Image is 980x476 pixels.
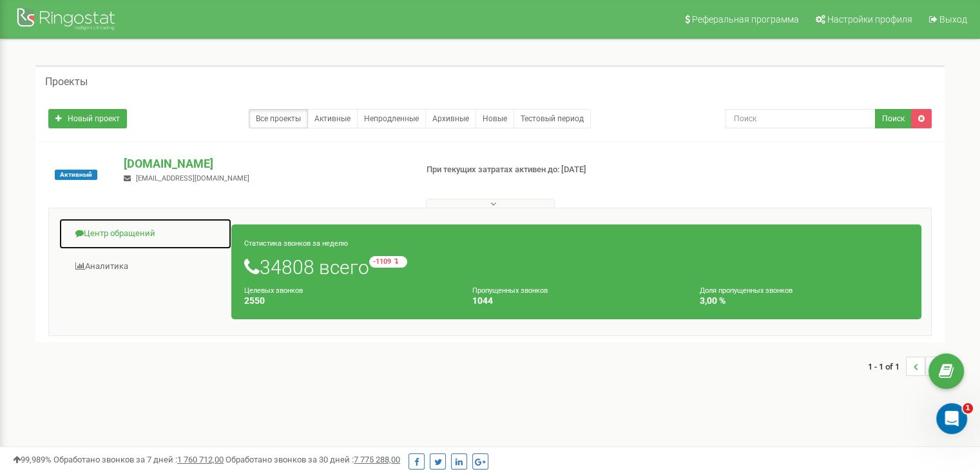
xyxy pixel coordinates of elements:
[55,170,97,180] span: Активный
[226,455,400,464] span: Обработано звонков за 30 дней :
[700,286,793,295] small: Доля пропущенных звонков
[369,256,407,268] small: -1109
[45,76,88,88] h5: Проекты
[472,286,548,295] small: Пропущенных звонков
[244,239,348,248] small: Статистика звонков за неделю
[53,455,224,464] span: Обработано звонков за 7 дней :
[936,403,967,434] iframe: Intercom live chat
[827,14,912,25] span: Настройки профиля
[357,109,426,128] a: Непродленные
[963,403,973,413] span: 1
[476,109,514,128] a: Новые
[427,164,633,176] p: При текущих затратах активен до: [DATE]
[725,109,876,128] input: Поиск
[249,109,308,128] a: Все проекты
[875,109,912,128] button: Поиск
[13,455,52,464] span: 99,989%
[244,286,303,295] small: Целевых звонков
[136,174,249,183] span: [EMAIL_ADDRESS][DOMAIN_NAME]
[124,155,405,172] p: [DOMAIN_NAME]
[59,218,232,250] a: Центр обращений
[307,109,358,128] a: Активные
[354,455,400,464] u: 7 775 288,00
[48,109,127,128] a: Новый проект
[59,251,232,283] a: Аналитика
[939,14,967,25] span: Выход
[244,256,908,278] h1: 34808 всего
[692,14,799,25] span: Реферальная программа
[472,296,681,306] h4: 1044
[425,109,476,128] a: Архивные
[177,455,224,464] u: 1 760 712,00
[514,109,591,128] a: Тестовый период
[244,296,453,306] h4: 2550
[868,344,945,389] nav: ...
[868,357,906,376] span: 1 - 1 of 1
[700,296,908,306] h4: 3,00 %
